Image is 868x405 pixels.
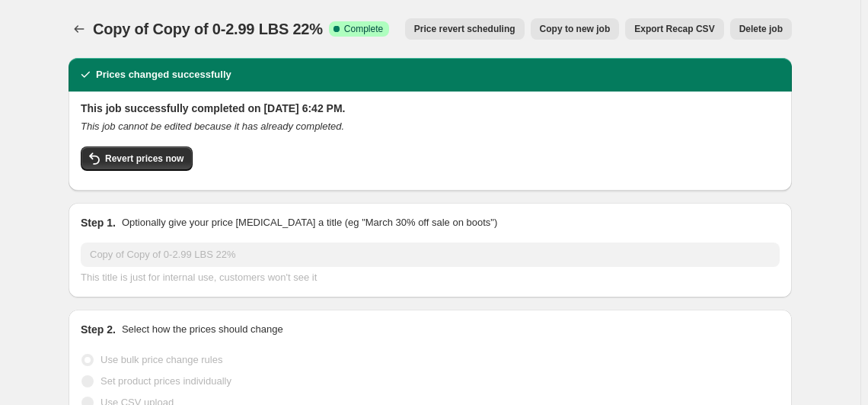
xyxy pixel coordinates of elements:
[101,375,231,387] span: Set product prices individually
[81,322,116,337] h2: Step 2.
[101,354,222,365] span: Use bulk price change rules
[344,23,383,35] span: Complete
[81,272,317,283] span: This title is just for internal use, customers won't see it
[81,243,780,267] input: 30% off holiday sale
[96,67,231,82] h2: Prices changed successfully
[69,18,90,40] button: Price change jobs
[634,23,714,35] span: Export Recap CSV
[93,21,323,37] span: Copy of Copy of 0-2.99 LBS 22%
[405,18,525,40] button: Price revert scheduling
[531,18,620,40] button: Copy to new job
[105,153,183,165] span: Revert prices now
[81,215,116,230] h2: Step 1.
[122,215,497,230] p: Optionally give your price [MEDICAL_DATA] a title (eg "March 30% off sale on boots")
[739,23,783,35] span: Delete job
[414,23,515,35] span: Price revert scheduling
[81,146,193,171] button: Revert prices now
[625,18,723,40] button: Export Recap CSV
[540,23,611,35] span: Copy to new job
[81,101,780,116] h2: This job successfully completed on [DATE] 6:42 PM.
[730,18,792,40] button: Delete job
[122,322,283,337] p: Select how the prices should change
[81,121,344,132] i: This job cannot be edited because it has already completed.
